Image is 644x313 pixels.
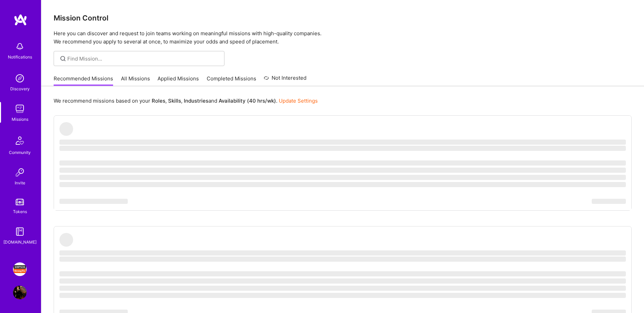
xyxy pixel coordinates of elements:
[152,97,165,104] b: Roles
[11,262,28,276] a: Simpson Strong-Tie: Product Management for Platform
[13,262,27,276] img: Simpson Strong-Tie: Product Management for Platform
[3,238,37,246] div: [DOMAIN_NAME]
[54,14,632,22] h3: Mission Control
[13,225,27,238] img: guide book
[13,71,27,85] img: discovery
[54,97,318,104] p: We recommend missions based on your , , and .
[8,53,32,61] div: Notifications
[16,199,24,205] img: tokens
[13,286,27,299] img: User Avatar
[9,149,31,156] div: Community
[67,55,219,62] input: Find Mission...
[59,55,67,63] i: icon SearchGrey
[13,102,27,116] img: teamwork
[14,14,27,26] img: logo
[12,116,28,123] div: Missions
[54,75,113,86] a: Recommended Missions
[168,97,181,104] b: Skills
[15,179,25,186] div: Invite
[10,85,30,92] div: Discovery
[13,208,27,215] div: Tokens
[54,29,632,46] p: Here you can discover and request to join teams working on meaningful missions with high-quality ...
[13,40,27,53] img: bell
[279,97,318,104] a: Update Settings
[13,166,27,179] img: Invite
[11,286,28,299] a: User Avatar
[184,97,208,104] b: Industries
[12,132,28,149] img: Community
[207,75,256,86] a: Completed Missions
[219,97,276,104] b: Availability (40 hrs/wk)
[157,75,199,86] a: Applied Missions
[121,75,150,86] a: All Missions
[264,74,306,86] a: Not Interested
